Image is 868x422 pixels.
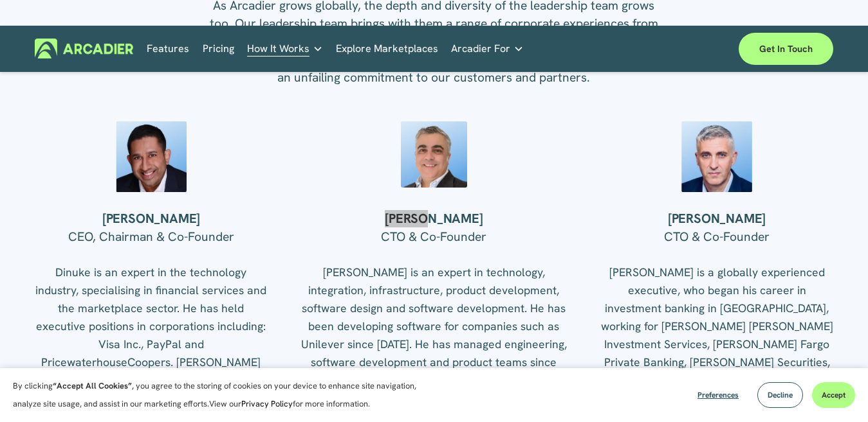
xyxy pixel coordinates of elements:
[102,210,200,227] strong: [PERSON_NAME]
[804,360,868,422] iframe: Chat Widget
[600,211,833,227] h4: [PERSON_NAME]
[247,39,323,58] a: folder dropdown
[247,40,309,58] span: How It Works
[757,382,803,408] button: Decline
[35,228,268,246] p: CEO, Chairman & Co-Founder
[768,390,793,400] span: Decline
[336,39,438,58] a: Explore Marketplaces
[13,377,431,413] p: By clicking , you agree to the storing of cookies on your device to enhance site navigation, anal...
[301,211,568,227] h4: [PERSON_NAME]
[35,39,133,58] img: Arcadier
[203,39,234,58] a: Pricing
[147,39,189,58] a: Features
[451,39,524,58] a: folder dropdown
[697,390,739,400] span: Preferences
[688,382,748,408] button: Preferences
[739,33,833,65] a: Get in touch
[241,398,293,409] a: Privacy Policy
[53,380,132,391] strong: “Accept All Cookies”
[301,228,568,246] p: CTO & Co-Founder
[600,228,833,246] p: CTO & Co-Founder
[451,40,510,58] span: Arcadier For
